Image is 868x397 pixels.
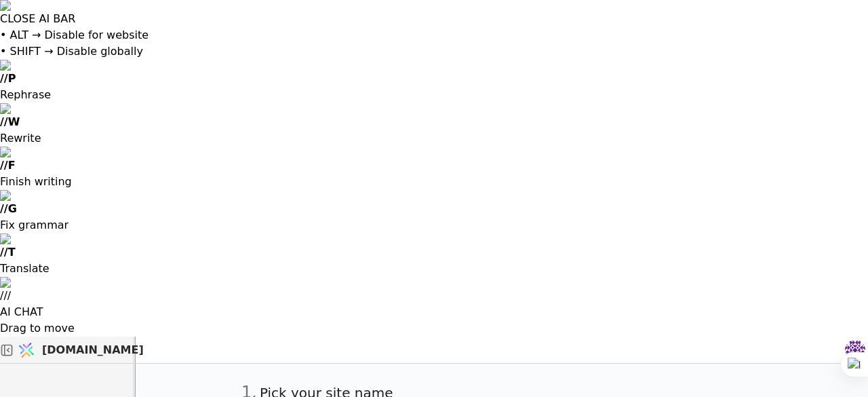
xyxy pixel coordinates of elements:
[42,342,144,358] span: [DOMAIN_NAME]
[14,337,136,363] a: [DOMAIN_NAME]
[16,337,37,363] img: Logo
[845,340,865,360] img: 2cded9d9199b07ec4e1e7cf149e100bd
